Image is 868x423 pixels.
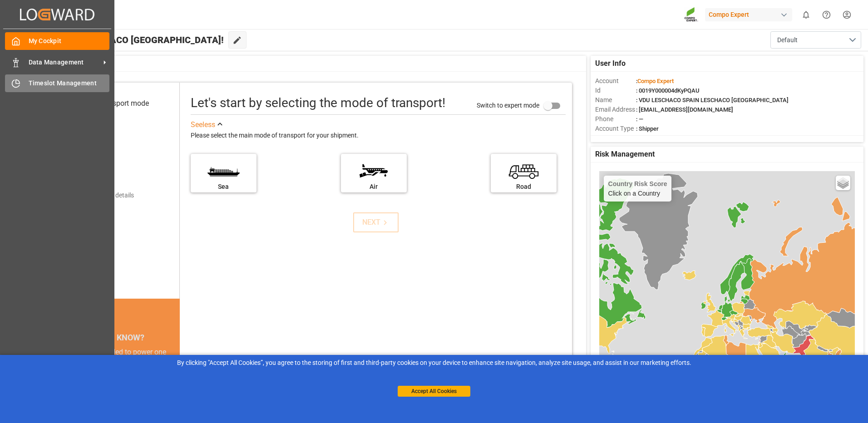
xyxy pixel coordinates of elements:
span: Compo Expert [637,78,674,84]
span: Name [595,95,636,105]
button: NEXT [353,212,399,232]
a: My Cockpit [5,32,109,50]
span: Risk Management [595,149,655,160]
button: open menu [770,31,861,49]
span: : VDU LESCHACO SPAIN LESCHACO [GEOGRAPHIC_DATA] [636,97,789,103]
a: Layers [836,176,850,190]
span: Data Management [29,58,100,67]
span: Account Type [595,124,636,133]
div: Sea [195,182,252,192]
div: Please select the main mode of transport for your shipment. [191,130,566,141]
div: NEXT [362,217,390,228]
span: : — [636,116,643,123]
div: Air [345,182,402,192]
button: Accept All Cookies [398,386,470,397]
span: Default [777,35,798,45]
a: Timeslot Management [5,74,109,92]
span: Account [595,76,636,86]
span: : 0019Y000004dKyPQAU [636,87,700,94]
span: Timeslot Management [29,79,110,88]
span: Switch to expert mode [477,101,539,108]
div: Let's start by selecting the mode of transport! [191,93,445,113]
span: My Cockpit [29,36,110,46]
div: Road [495,182,552,192]
div: Add shipping details [77,191,134,200]
span: : [636,78,674,84]
span: Id [595,86,636,95]
button: next slide / item [167,347,180,423]
h4: Country Risk Score [608,180,667,187]
div: Click on a Country [608,180,667,197]
span: : [EMAIL_ADDRESS][DOMAIN_NAME] [636,106,733,113]
span: Email Address [595,105,636,114]
div: By clicking "Accept All Cookies”, you agree to the storing of first and third-party cookies on yo... [6,358,862,368]
span: User Info [595,58,626,69]
span: : Shipper [636,125,659,132]
span: Phone [595,114,636,124]
div: See less [191,119,215,130]
span: Hello VDU LESCHACO [GEOGRAPHIC_DATA]! [38,31,224,49]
